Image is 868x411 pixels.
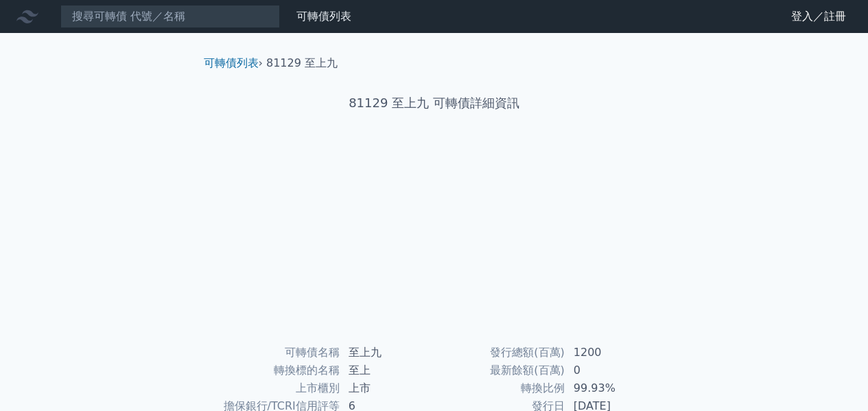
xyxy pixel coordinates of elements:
[434,344,565,362] td: 發行總額(百萬)
[209,362,340,379] td: 轉換標的名稱
[565,344,659,362] td: 1200
[340,362,434,379] td: 至上
[209,344,340,362] td: 可轉債名稱
[266,55,338,71] li: 81129 至上九
[204,55,263,71] li: ›
[193,93,676,113] h1: 81129 至上九 可轉債詳細資訊
[434,379,565,397] td: 轉換比例
[434,362,565,379] td: 最新餘額(百萬)
[204,56,259,69] a: 可轉債列表
[296,10,351,23] a: 可轉債列表
[340,344,434,362] td: 至上九
[60,5,280,28] input: 搜尋可轉債 代號／名稱
[780,5,857,27] a: 登入／註冊
[209,379,340,397] td: 上市櫃別
[565,379,659,397] td: 99.93%
[565,362,659,379] td: 0
[340,379,434,397] td: 上市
